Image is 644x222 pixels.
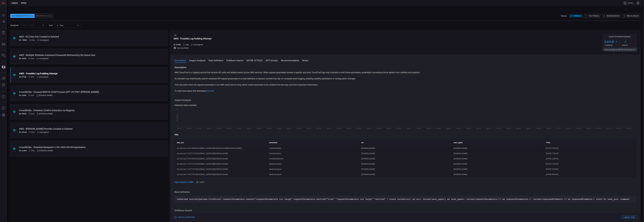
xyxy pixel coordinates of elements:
p: An attacker may intentionally submit oversized API request parameters to evade detection or bypas... [175,77,636,80]
td: [DOMAIN_NAME] [359,172,452,177]
span: Jul 16, 2025 7:51 AM [31,76,35,78]
td: [DOMAIN_NAME] [451,172,544,177]
span: Status: [561,15,567,17]
text: 06/01 [407,128,411,129]
text: 06/23 [517,128,521,129]
p: To read more about this technique . [175,89,636,93]
text: 04/24 [217,128,221,129]
text: 06/25 [527,128,531,129]
div: [PERSON_NAME] [36,94,53,96]
text: 05/24 [367,128,371,129]
h3: Drilldown Search [175,209,636,212]
text: 05/02 [257,128,261,129]
td: UpdateAnalysis [267,167,359,172]
button: MITRE - Detection Posture [1,41,7,47]
div: Unassigned [191,44,203,46]
p: This rule alerts when the request parameters in an AWS event are too long, which could cause data... [175,83,636,86]
span: Dismissed ( 0 ) [606,15,620,17]
td: arn:aws:sts::710271912602:[EMAIL_ADDRESS][DOMAIN_NAME] [175,161,267,167]
td: CreateAnalysis [267,146,359,151]
span: 2 [617,49,618,51]
td: [DOMAIN_NAME] [359,146,452,151]
button: Preferences [1,112,7,118]
div: [PERSON_NAME] [37,113,53,115]
td: arn:aws:sts::710271912602:[EMAIL_ADDRESS][DOMAIN_NAME] [175,151,267,156]
text: 05/28 [387,128,391,129]
div: Historical daily matches [175,104,636,107]
div: Unassigned [37,76,48,78]
label: sort [49,24,53,27]
a: click here [205,90,214,92]
h5: ID: e91ab [19,131,27,133]
td: [DATE] 13:00:00 [544,161,636,167]
td: arn:aws:sts::761018853029:[EMAIL_ADDRESS][DOMAIN_NAME] [175,156,267,161]
div: Broken Rules (0) [35,14,53,18]
td: [DOMAIN_NAME] [451,151,544,156]
text: 06/29 [547,128,551,129]
span: Assignee [10,24,18,26]
text: 05/30 [397,128,401,129]
text: 05/14 [317,128,321,129]
td: [DOMAIN_NAME] [451,156,544,161]
text: 07/05 [577,128,581,129]
button: Reports [1,30,7,36]
td: arn:aws:sts::710271912602:[EMAIL_ADDRESS][DOMAIN_NAME] [175,167,267,172]
td: [DOMAIN_NAME] [359,167,452,172]
text: 04/30 [247,128,251,129]
td: [DOMAIN_NAME] [451,146,544,151]
text: 07/03 [567,128,571,129]
td: UpdateAnalysis [267,172,359,177]
text: 05/20 [347,128,351,129]
text: 07/07 [587,128,591,129]
div: CrowdStrike - Unusual MSHTA Child Process (APT 29, FIN7, Muddy Waters) [19,91,149,93]
text: 05/26 [377,128,381,129]
button: Cards [1,64,7,70]
span: [PERSON_NAME].[PERSON_NAME] [628,2,635,4]
button: Impact Analysis [189,59,205,62]
span: Jul 16, 2025 7:51 AM [31,39,35,41]
div: Unassigned [37,131,49,133]
text: 04/28 [237,128,241,129]
h3: 0.41 % [605,40,612,43]
button: Notes [302,59,308,62]
div: AWS - Possible Log Padding Attempt [19,72,149,75]
td: [DATE] 18:00:00 [544,167,636,172]
td: [DOMAIN_NAME] [451,167,544,172]
a: Open results in SIEM [175,181,193,184]
button: Rule Catalog [1,75,7,82]
td: [DATE] 08:00:00 [544,172,636,177]
span: Jul 09, 2025 3:43 AM [31,131,35,133]
h3: Description [175,66,636,69]
p: index=aws sourcetype=aws:cloudtrail requestParameters.reason="requestParameters too large" reques... [177,198,634,201]
text: 05/08 [287,128,291,129]
div: Unassigned [37,57,48,59]
td: UpdateAnalysis [267,161,359,167]
td: CreateDashboard [267,156,359,161]
span: Open ( 7 ) [573,15,581,17]
div: CrowdStrike - Potential ClickFix Detection via Registry [19,109,149,112]
span: Testing ( 5 ) [588,15,599,17]
td: CreateAnalysis [267,151,359,156]
text: 05/06 [277,128,281,129]
div: AWS - EC2 Key Pair Created or Deleted [19,35,149,38]
td: [DATE] 12:00:00 [544,156,636,161]
button: ALERT ANALYSIS [1,82,7,88]
button: Gaincoverage in2MITRE techniques [603,48,637,52]
td: arn:aws:sts::710271912602:[EMAIL_ADDRESS][DOMAIN_NAME] [175,172,267,177]
button: Inventory [1,53,7,59]
span: Jul 09, 2025 4:06 AM [31,113,35,115]
span: open [21,2,26,4]
strong: src [361,142,364,144]
h5: ID: 2ef33 [19,57,26,59]
button: Rule Definition [209,59,223,62]
text: 05/18 [337,128,341,129]
text: 05/04 [267,128,271,129]
span: Jul 16, 2025 7:51 AM [185,44,189,46]
text: 07/01 [557,128,561,129]
strong: Time [546,142,550,144]
button: Open(7) [569,14,583,18]
button: Dashboard [1,12,7,18]
text: 06/19 [497,128,501,129]
text: 06/21 [507,128,511,129]
div: AWS - Multiple Windows Instances Passwords Retrieved by the Same User [19,54,149,56]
